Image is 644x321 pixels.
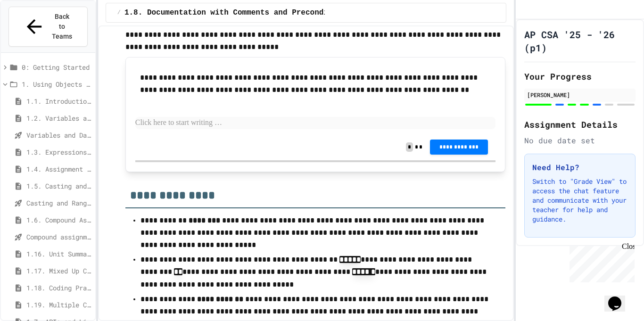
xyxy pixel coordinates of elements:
span: 1.6. Compound Assignment Operators [26,215,91,225]
span: 1.8. Documentation with Comments and Preconditions [124,7,351,18]
span: 1.4. Assignment and Input [26,164,91,174]
div: Chat with us now!Close [4,4,65,60]
span: 1. Using Objects and Methods [22,79,91,89]
h2: Assignment Details [524,118,636,131]
span: Back to Teams [51,12,73,41]
span: Compound assignment operators - Quiz [26,232,91,242]
h2: Your Progress [524,70,636,83]
span: Casting and Ranges of variables - Quiz [26,198,91,208]
span: 1.2. Variables and Data Types [26,113,91,123]
span: 0: Getting Started [22,62,91,72]
span: 1.19. Multiple Choice Exercises for Unit 1a (1.1-1.6) [26,300,91,310]
button: Back to Teams [8,7,88,47]
span: Variables and Data Types - Quiz [26,130,91,140]
span: 1.1. Introduction to Algorithms, Programming, and Compilers [26,96,91,106]
span: / [117,9,121,16]
span: 1.5. Casting and Ranges of Values [26,181,91,191]
h3: Need Help? [532,162,627,173]
span: 1.17. Mixed Up Code Practice 1.1-1.6 [26,266,91,276]
span: 1.3. Expressions and Output [New] [26,147,91,157]
span: 1.16. Unit Summary 1a (1.1-1.6) [26,249,91,259]
iframe: chat widget [604,283,635,312]
div: No due date set [524,135,636,146]
p: Switch to "Grade View" to access the chat feature and communicate with your teacher for help and ... [532,177,627,224]
iframe: chat widget [566,242,635,282]
h1: AP CSA '25 - '26 (p1) [524,28,636,54]
span: 1.18. Coding Practice 1a (1.1-1.6) [26,283,91,293]
div: [PERSON_NAME] [527,91,633,99]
